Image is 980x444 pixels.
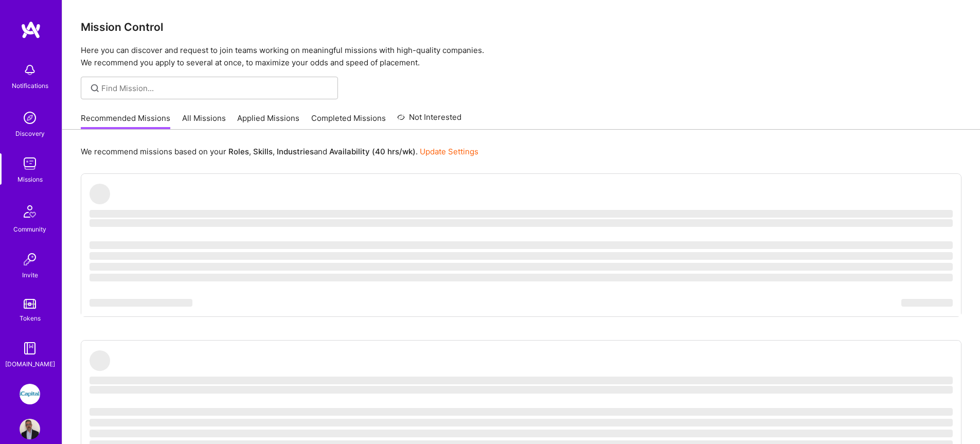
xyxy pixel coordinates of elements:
a: iCapital: Building an Alternative Investment Marketplace [17,384,43,404]
a: Completed Missions [311,113,386,130]
p: Here you can discover and request to join teams working on meaningful missions with high-quality ... [81,44,961,69]
img: tokens [24,299,36,309]
i: icon SearchGrey [89,82,101,94]
input: Find Mission... [101,83,330,94]
img: User Avatar [20,419,40,439]
a: User Avatar [17,419,43,439]
img: discovery [20,108,40,128]
a: All Missions [182,113,226,130]
div: Invite [22,270,38,280]
p: We recommend missions based on your , , and . [81,146,478,157]
img: Invite [20,249,40,270]
div: Community [13,224,46,235]
a: Recommended Missions [81,113,170,130]
b: Availability (40 hrs/wk) [329,147,416,156]
img: Community [17,199,42,224]
div: Notifications [12,80,48,91]
img: guide book [20,338,40,359]
div: Discovery [15,128,45,139]
a: Not Interested [397,111,461,130]
div: Tokens [20,313,41,324]
b: Skills [253,147,273,156]
b: Roles [228,147,249,156]
img: bell [20,60,40,80]
img: teamwork [20,153,40,174]
b: Industries [277,147,314,156]
img: logo [21,21,41,39]
div: Missions [17,174,43,185]
div: [DOMAIN_NAME] [5,359,55,369]
a: Applied Missions [237,113,299,130]
img: iCapital: Building an Alternative Investment Marketplace [20,384,40,404]
a: Update Settings [420,147,478,156]
h3: Mission Control [81,21,961,33]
